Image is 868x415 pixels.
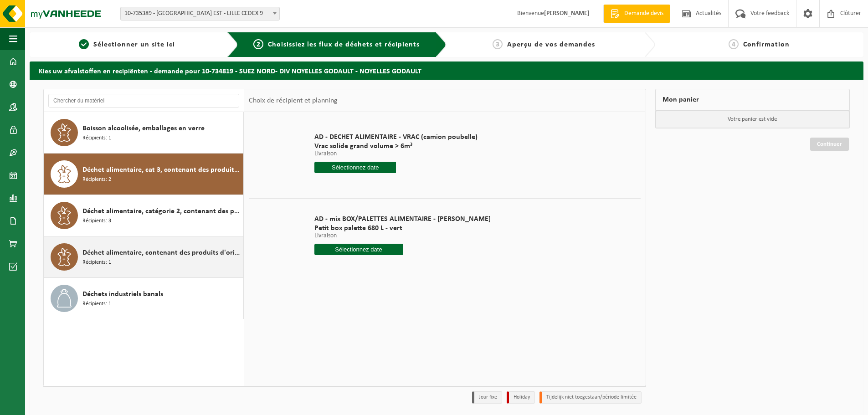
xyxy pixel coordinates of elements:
span: 10-735389 - SUEZ RV NORD EST - LILLE CEDEX 9 [121,7,279,20]
span: 3 [493,39,503,49]
span: Déchets industriels banals [82,289,163,300]
span: Confirmation [743,41,790,48]
button: Boisson alcoolisée, emballages en verre Récipients: 1 [44,112,244,154]
strong: [PERSON_NAME] [544,10,590,17]
div: Choix de récipient et planning [244,89,342,112]
span: Aperçu de vos demandes [507,41,595,48]
span: Demande devis [622,9,666,18]
span: Choisissiez les flux de déchets et récipients [268,41,420,48]
span: 1 [79,39,89,49]
span: Récipients: 1 [82,258,111,267]
span: Petit box palette 680 L - vert [314,224,491,233]
span: Déchet alimentaire, catégorie 2, contenant des produits d'origine animale, emballage mélangé [82,206,241,217]
input: Sélectionnez date [314,162,396,173]
span: AD - mix BOX/PALETTES ALIMENTAIRE - [PERSON_NAME] [314,215,491,224]
span: Boisson alcoolisée, emballages en verre [82,123,205,134]
span: Sélectionner un site ici [93,41,175,48]
span: Récipients: 1 [82,300,111,308]
span: AD - DECHET ALIMENTAIRE - VRAC (camion poubelle) [314,133,478,142]
span: Déchet alimentaire, contenant des produits d'origine animale, non emballé, catégorie 3 [82,247,241,258]
a: 1Sélectionner un site ici [34,39,220,50]
div: Mon panier [655,89,850,111]
span: 4 [729,39,739,49]
p: Livraison [314,233,491,239]
li: Jour fixe [472,391,502,404]
a: Continuer [810,138,849,151]
input: Chercher du matériel [48,94,239,108]
p: Votre panier est vide [656,111,850,128]
button: Déchet alimentaire, contenant des produits d'origine animale, non emballé, catégorie 3 Récipients: 1 [44,236,244,278]
span: Vrac solide grand volume > 6m³ [314,142,478,151]
li: Holiday [507,391,535,404]
button: Déchet alimentaire, cat 3, contenant des produits d'origine animale, emballage synthétique Récipi... [44,154,244,195]
a: Demande devis [603,5,670,23]
span: Récipients: 1 [82,134,111,143]
h2: Kies uw afvalstoffen en recipiënten - demande pour 10-734819 - SUEZ NORD- DIV NOYELLES GODAULT - ... [30,61,863,79]
span: 10-735389 - SUEZ RV NORD EST - LILLE CEDEX 9 [120,7,280,20]
button: Déchets industriels banals Récipients: 1 [44,278,244,319]
li: Tijdelijk niet toegestaan/période limitée [539,391,642,404]
input: Sélectionnez date [314,244,403,255]
span: Déchet alimentaire, cat 3, contenant des produits d'origine animale, emballage synthétique [82,164,241,175]
span: Récipients: 2 [82,175,111,184]
p: Livraison [314,151,478,157]
span: Récipients: 3 [82,217,111,225]
button: Déchet alimentaire, catégorie 2, contenant des produits d'origine animale, emballage mélangé Réci... [44,195,244,236]
span: 2 [253,39,263,49]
